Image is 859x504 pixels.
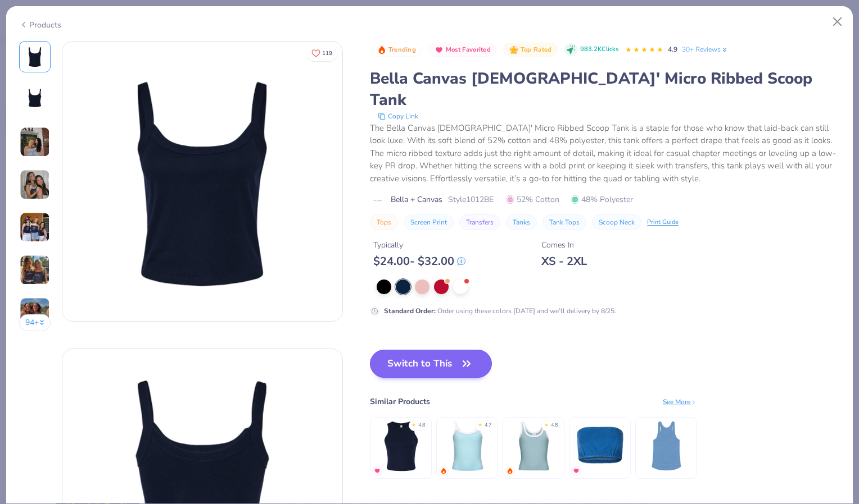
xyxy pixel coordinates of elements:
[668,45,677,54] span: 4.9
[384,306,616,316] div: Order using these colors [DATE] and we’ll delivery by 8/25.
[370,214,398,230] button: Tops
[571,194,633,205] span: 48% Polyester
[373,254,465,268] div: $ 24.00 - $ 32.00
[20,169,50,200] img: User generated content
[503,43,557,57] button: Badge Button
[19,19,61,31] div: Products
[485,421,491,429] div: 4.7
[640,419,693,473] img: Los Angeles Apparel Tri Blend Racerback Tank 3.7oz
[306,45,337,61] button: Like
[384,306,436,315] strong: Standard Order :
[20,212,50,242] img: User generated content
[21,43,48,70] img: Front
[374,419,428,473] img: Bella + Canvas Ladies' Micro Ribbed Racerback Tank
[377,45,386,54] img: Trending sort
[509,45,518,54] img: Top Rated sort
[544,421,549,426] div: ★
[827,11,848,33] button: Close
[19,314,51,331] button: 94+
[20,297,50,328] img: User generated content
[459,214,500,230] button: Transfers
[418,421,425,429] div: 4.8
[370,396,430,407] div: Similar Products
[404,214,454,230] button: Screen Print
[506,214,537,230] button: Tanks
[448,194,494,205] span: Style 1012BE
[62,42,342,321] img: Front
[428,43,496,57] button: Badge Button
[506,194,559,205] span: 52% Cotton
[647,218,679,227] div: Print Guide
[322,51,332,56] span: 119
[371,43,422,57] button: Badge Button
[625,41,663,59] div: 4.9 Stars
[373,239,465,251] div: Typically
[20,255,50,285] img: User generated content
[388,47,416,53] span: Trending
[573,468,580,474] img: MostFav.gif
[370,68,840,111] div: Bella Canvas [DEMOGRAPHIC_DATA]' Micro Ribbed Scoop Tank
[374,111,422,122] button: copy to clipboard
[521,47,552,53] span: Top Rated
[507,468,513,474] img: trending.gif
[592,214,641,230] button: Scoop Neck
[370,122,840,185] div: The Bella Canvas [DEMOGRAPHIC_DATA]' Micro Ribbed Scoop Tank is a staple for those who know that ...
[440,468,447,474] img: trending.gif
[663,397,697,407] div: See More
[478,421,482,426] div: ★
[542,214,586,230] button: Tank Tops
[20,127,50,157] img: User generated content
[374,468,381,474] img: MostFav.gif
[391,194,442,205] span: Bella + Canvas
[682,44,729,54] a: 30+ Reviews
[541,239,587,251] div: Comes In
[370,350,492,378] button: Switch to This
[580,45,618,54] span: 983.2K Clicks
[573,419,627,473] img: Fresh Prints Terry Bandeau
[412,421,416,426] div: ★
[435,45,444,54] img: Most Favorited sort
[446,47,491,53] span: Most Favorited
[541,254,587,268] div: XS - 2XL
[21,86,48,113] img: Back
[441,419,494,473] img: Fresh Prints Cali Camisole Top
[551,421,558,429] div: 4.8
[507,419,560,473] img: Fresh Prints Sunset Blvd Ribbed Scoop Tank Top
[370,196,385,205] img: brand logo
